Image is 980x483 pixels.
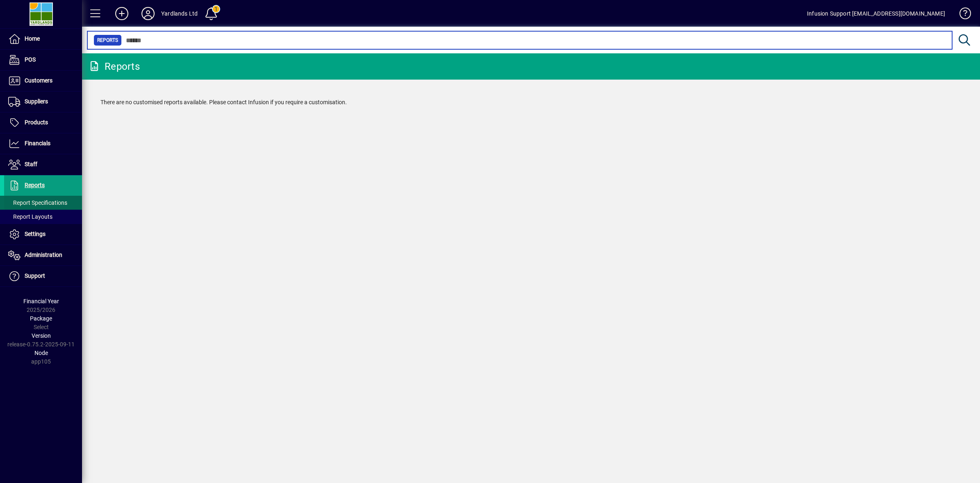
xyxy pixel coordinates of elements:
a: POS [4,50,82,70]
div: Yardlands Ltd [161,7,198,20]
button: Profile [135,6,161,21]
span: Version [32,332,51,339]
span: Products [25,119,48,126]
a: Suppliers [4,92,82,112]
span: POS [25,56,36,63]
a: Financials [4,133,82,154]
span: Reports [97,36,118,44]
span: Financials [25,140,50,147]
span: Support [25,272,45,279]
span: Suppliers [25,98,48,105]
span: Node [34,350,48,356]
span: Financial Year [23,298,59,304]
a: Settings [4,224,82,245]
a: Report Layouts [4,210,82,224]
a: Knowledge Base [953,2,970,28]
span: Administration [25,252,62,258]
a: Administration [4,245,82,266]
span: Settings [25,231,46,237]
span: Staff [25,161,37,167]
div: There are no customised reports available. Please contact Infusion if you require a customisation. [92,90,970,115]
button: Add [109,6,135,21]
a: Home [4,29,82,49]
a: Products [4,112,82,133]
div: Reports [88,60,140,73]
div: Infusion Support [EMAIL_ADDRESS][DOMAIN_NAME] [807,7,945,20]
span: Package [30,315,52,322]
span: Customers [25,77,52,84]
a: Report Specifications [4,196,82,210]
span: Report Specifications [8,199,67,206]
a: Staff [4,154,82,175]
a: Customers [4,71,82,91]
a: Support [4,266,82,286]
span: Home [25,35,40,42]
span: Reports [25,182,45,188]
span: Report Layouts [8,213,52,220]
